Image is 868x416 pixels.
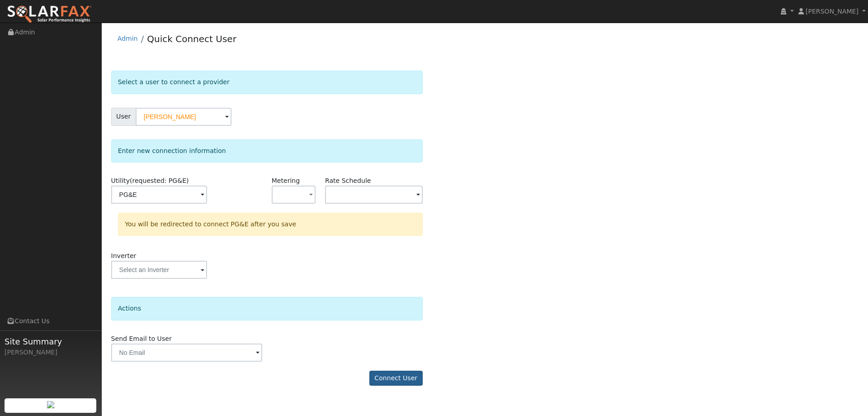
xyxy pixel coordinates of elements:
[111,108,136,126] span: User
[7,5,92,24] img: SolarFax
[130,177,189,184] span: (requested: PG&E)
[118,213,423,236] div: You will be redirected to connect PG&E after you save
[111,71,423,94] div: Select a user to connect a provider
[111,261,207,279] input: Select an Inverter
[5,348,97,357] div: [PERSON_NAME]
[272,176,300,186] label: Metering
[111,186,207,204] input: Select a Utility
[325,176,371,186] label: Rate Schedule
[111,139,423,163] div: Enter new connection information
[806,8,859,15] span: [PERSON_NAME]
[5,335,97,348] span: Site Summary
[136,108,231,126] input: Select a User
[111,344,262,362] input: No Email
[111,297,423,320] div: Actions
[369,371,423,386] button: Connect User
[47,401,54,408] img: retrieve
[111,251,137,261] label: Inverter
[147,33,236,44] a: Quick Connect User
[111,176,189,186] label: Utility
[111,334,172,344] label: Send Email to User
[118,35,138,42] a: Admin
